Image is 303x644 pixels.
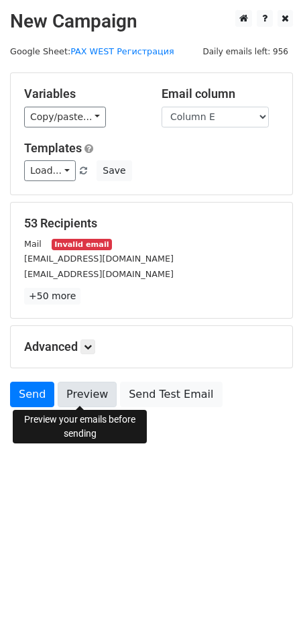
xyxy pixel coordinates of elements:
iframe: Chat Widget [236,580,303,644]
h5: Email column [162,87,279,101]
a: Templates [24,141,82,155]
small: [EMAIL_ADDRESS][DOMAIN_NAME] [24,254,174,264]
a: +50 more [24,288,80,305]
h5: Advanced [24,339,279,354]
h5: 53 Recipients [24,216,279,231]
a: Send [10,382,54,407]
small: Invalid email [52,239,112,250]
a: PAX WEST Регистрация [70,46,174,56]
a: Send Test Email [120,382,222,407]
a: Copy/paste... [24,107,106,127]
small: Google Sheet: [10,46,174,56]
a: Preview [58,382,117,407]
h2: New Campaign [10,10,293,33]
button: Save [97,160,131,181]
a: Daily emails left: 956 [198,46,293,56]
span: Daily emails left: 956 [198,44,293,59]
div: Preview your emails before sending [13,410,147,443]
a: Load... [24,160,76,181]
h5: Variables [24,87,141,101]
small: [EMAIL_ADDRESS][DOMAIN_NAME] [24,269,174,279]
small: Mail [24,239,42,249]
